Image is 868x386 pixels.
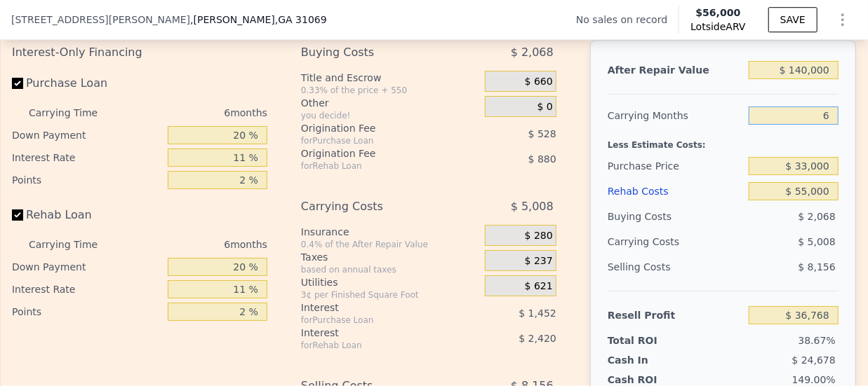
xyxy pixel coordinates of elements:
[301,326,451,340] div: Interest
[12,169,162,191] div: Points
[696,7,741,18] span: $56,000
[301,340,451,351] div: for Rehab Loan
[301,146,451,160] div: Origination Fee
[301,160,451,172] div: for Rehab Loan
[690,20,745,34] span: Lotside ARV
[12,40,267,65] div: Interest-Only Financing
[12,78,23,89] input: Purchase Loan
[608,303,743,328] div: Resell Profit
[829,6,857,34] button: Show Options
[528,128,556,139] span: $ 528
[608,254,743,280] div: Selling Costs
[275,14,327,25] span: , GA 31069
[12,209,23,221] input: Rehab Loan
[12,202,162,228] label: Rehab Loan
[301,289,479,301] div: 3¢ per Finished Square Foot
[301,110,479,121] div: you decide!
[301,194,451,219] div: Carrying Costs
[511,40,554,65] span: $ 2,068
[511,194,554,219] span: $ 5,008
[608,229,692,254] div: Carrying Costs
[538,101,553,113] span: $ 0
[301,121,451,135] div: Origination Fee
[301,301,451,315] div: Interest
[121,102,267,124] div: 6 months
[29,233,116,256] div: Carrying Time
[301,71,479,85] div: Title and Escrow
[301,135,451,146] div: for Purchase Loan
[12,71,162,96] label: Purchase Loan
[190,13,327,27] span: , [PERSON_NAME]
[12,256,162,278] div: Down Payment
[301,85,479,96] div: 0.33% of the price + 550
[301,40,451,65] div: Buying Costs
[608,103,743,128] div: Carrying Months
[799,211,836,222] span: $ 2,068
[12,278,162,301] div: Interest Rate
[608,179,743,204] div: Rehab Costs
[29,102,116,124] div: Carrying Time
[768,7,817,32] button: SAVE
[12,301,162,323] div: Points
[608,57,743,83] div: After Repair Value
[528,153,556,165] span: $ 880
[301,264,479,275] div: based on annual taxes
[121,233,267,256] div: 6 months
[799,335,836,346] span: 38.67%
[301,315,451,326] div: for Purchase Loan
[12,146,162,169] div: Interest Rate
[301,275,479,289] div: Utilities
[576,13,679,27] div: No sales on record
[799,236,836,247] span: $ 5,008
[792,354,836,366] span: $ 24,678
[301,96,479,110] div: Other
[608,333,692,347] div: Total ROI
[608,153,743,179] div: Purchase Price
[301,250,479,264] div: Taxes
[525,280,553,293] span: $ 621
[792,374,836,385] span: 149.00%
[608,128,839,153] div: Less Estimate Costs:
[608,204,743,229] div: Buying Costs
[799,261,836,273] span: $ 8,156
[301,225,479,239] div: Insurance
[519,333,556,344] span: $ 2,420
[525,76,553,88] span: $ 660
[12,124,162,146] div: Down Payment
[525,255,553,268] span: $ 237
[608,353,692,367] div: Cash In
[525,230,553,242] span: $ 280
[11,13,190,27] span: [STREET_ADDRESS][PERSON_NAME]
[519,308,556,319] span: $ 1,452
[301,239,479,250] div: 0.4% of the After Repair Value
